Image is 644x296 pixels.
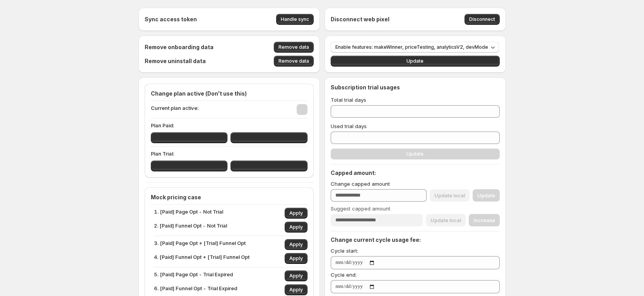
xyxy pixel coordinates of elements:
span: Change capped amount [331,181,390,187]
button: Enable features: makeWinner, priceTesting, analyticsV2, devMode [331,42,499,53]
button: Apply [285,270,307,281]
span: Total trial days [331,97,366,103]
span: Handle sync [281,16,309,22]
button: Remove data [274,42,314,53]
p: Current plan active: [151,104,199,115]
button: Apply [285,239,307,250]
span: Apply [289,210,303,216]
p: 5. [Paid] Page Opt - Trial Expired [154,270,233,281]
span: Apply [289,255,303,262]
button: Disconnect [465,14,500,25]
button: Apply [285,253,307,264]
p: Plan Trial: [151,150,307,157]
h4: Sync access token [145,15,197,23]
span: Enable features: makeWinner, priceTesting, analyticsV2, devMode [335,44,488,50]
button: Update [331,56,500,67]
p: 6. [Paid] Funnel Opt - Trial Expired [154,284,237,295]
button: Apply [285,284,307,295]
h4: Disconnect web pixel [331,15,389,23]
h4: Capped amount: [331,169,500,177]
h4: Remove onboarding data [145,43,214,51]
button: Remove data [274,56,314,67]
h4: Mock pricing case [151,193,307,201]
span: Disconnect [469,16,495,22]
span: Used trial days [331,123,367,129]
span: Cycle end: [331,272,357,278]
h4: Remove uninstall data [145,57,206,65]
button: Apply [285,208,307,219]
span: Apply [289,241,303,248]
button: Handle sync [276,14,314,25]
p: 4. [Paid] Funnel Opt + [Trial] Funnel Opt [154,253,249,264]
h4: Change current cycle usage fee: [331,236,500,244]
h4: Change plan active (Don't use this) [151,90,307,98]
button: Apply [285,222,307,233]
span: Cycle start: [331,248,358,254]
span: Suggest capped amount [331,205,390,212]
p: Plan Paid: [151,121,307,129]
span: Remove data [278,44,309,50]
span: Remove data [278,58,309,64]
p: 3. [Paid] Page Opt + [Trial] Funnel Opt [154,239,246,250]
h4: Subscription trial usages [331,84,400,91]
span: Update [407,58,424,64]
span: Apply [289,224,303,230]
p: 2. [Paid] Funnel Opt - Not Trial [154,222,227,233]
p: 1. [Paid] Page Opt - Not Trial [154,208,223,219]
span: Apply [289,273,303,279]
span: Apply [289,287,303,293]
